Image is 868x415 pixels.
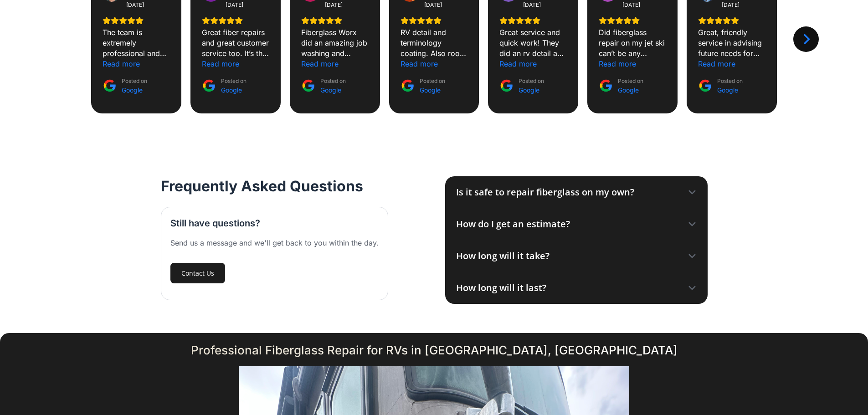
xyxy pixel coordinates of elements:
div: Read more [599,59,636,69]
div: Google [618,86,643,95]
div: Did fiberglass repair on my jet ski can’t be any happier! Great customer service, fast and friend... [599,27,666,59]
div: Posted on [320,77,346,95]
a: Posted on Google [202,77,247,95]
div: Google [420,86,445,95]
div: Next [793,26,819,52]
div: Posted on [122,77,147,95]
a: Contact Us [170,263,225,283]
div: Read more [103,59,140,69]
div: Great service and quick work! They did an rv detail and repaired moldings and caulking. Highly re... [499,27,567,59]
div: Read more [202,59,239,69]
div: Fiberglass Worx did an amazing job washing and waxing my RV. Great service. I will definitely be ... [301,27,369,59]
div: Read more [499,59,537,69]
div: Posted on [221,77,247,95]
div: Previous [49,26,75,52]
div: Rating: 5.0 out of 5 [301,16,369,25]
div: Read more [401,59,438,69]
div: Posted on [618,77,643,95]
div: Google [519,86,544,95]
div: Google [221,86,247,95]
a: Posted on Google [103,77,147,95]
a: Posted on Google [401,77,445,95]
a: Posted on Google [599,77,643,95]
div: Google [320,86,346,95]
h2: Frequently Asked Questions [161,176,363,196]
div: Rating: 5.0 out of 5 [599,16,666,25]
div: Posted on [420,77,445,95]
div: [DATE] [722,1,740,9]
div: [DATE] [325,1,343,9]
div: Rating: 5.0 out of 5 [103,16,170,25]
div: Posted on [717,77,743,95]
div: Rating: 5.0 out of 5 [202,16,269,25]
a: Posted on Google [698,77,743,95]
div: Posted on [519,77,544,95]
div: How long will it last? [456,281,546,295]
div: Read more [698,59,735,69]
div: Rating: 5.0 out of 5 [698,16,765,25]
div: The team is extremely professional and knowledgeable. They repaired our fiberglass and reconditio... [103,27,170,59]
div: Great fiber repairs and great customer service too. It’s the best place in [GEOGRAPHIC_DATA] for ... [202,27,269,59]
div: Rating: 5.0 out of 5 [401,16,468,25]
div: Is it safe to repair fiberglass on my own? [456,185,634,199]
h3: Professional Fiberglass Repair for RVs in [GEOGRAPHIC_DATA], [GEOGRAPHIC_DATA] [108,342,760,359]
div: [DATE] [523,1,541,9]
div: Send us a message and we'll get back to you within the day. [170,237,379,248]
div: [DATE] [126,1,144,9]
h3: Still have questions? [170,216,260,230]
div: [DATE] [622,1,640,9]
div: Rating: 5.0 out of 5 [499,16,567,25]
div: Read more [301,59,339,69]
div: Google [122,86,147,95]
a: Posted on Google [301,77,346,95]
div: How do I get an estimate? [456,217,570,231]
div: [DATE] [226,1,243,9]
div: [DATE] [424,1,442,9]
div: Google [717,86,743,95]
div: How long will it take? [456,249,550,263]
div: RV detail and terminology coating. Also roof coating. Quite pleased. Great job. Recommended. [401,27,468,59]
div: Great, friendly service in advising future needs for my RV. Dump station has everything you need.... [698,27,765,59]
a: Posted on Google [499,77,544,95]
